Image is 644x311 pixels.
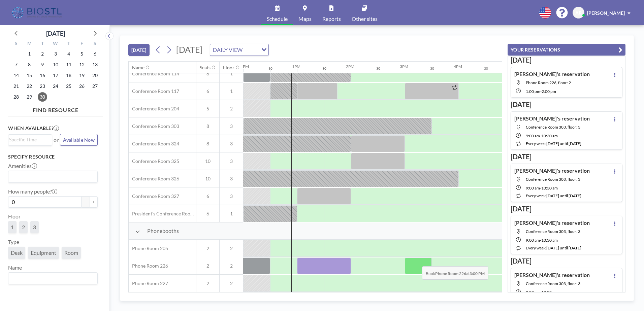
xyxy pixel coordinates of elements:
span: Saturday, September 13, 2025 [90,60,100,69]
div: 12PM [238,64,249,69]
button: Available Now [60,134,98,146]
div: Name [132,65,144,71]
span: Wednesday, September 24, 2025 [51,81,60,91]
input: Search for option [9,274,94,283]
span: Saturday, September 6, 2025 [90,49,100,59]
h4: [PERSON_NAME]'s reservation [514,272,590,278]
span: Friday, September 5, 2025 [77,49,87,59]
div: W [49,40,62,48]
span: Thursday, September 25, 2025 [64,81,73,91]
span: Maps [298,16,312,22]
span: 10:30 AM [541,238,558,243]
div: T [62,40,75,48]
span: 3 [220,158,243,164]
span: 1 [220,211,243,217]
label: Type [8,239,19,245]
span: Schedule [267,16,288,22]
h3: [DATE] [511,100,622,109]
span: Conference Room 303, floor: 3 [526,229,580,234]
span: every week [DATE] until [DATE] [526,193,581,198]
span: - [540,89,542,94]
span: 8 [196,141,219,147]
input: Search for option [9,172,94,181]
span: Monday, September 22, 2025 [25,81,34,91]
span: DAILY VIEW [212,45,244,54]
span: 9:00 AM [526,238,540,243]
span: Conference Room 303, floor: 3 [526,281,580,286]
span: - [540,290,541,295]
span: every week [DATE] until [DATE] [526,141,581,146]
span: 2 [196,245,219,251]
span: Sunday, September 14, 2025 [11,71,21,80]
span: Desk [11,249,23,256]
span: 2 [220,106,243,112]
span: 1 [11,224,14,230]
div: S [10,40,23,48]
label: How many people? [8,188,57,195]
span: [PERSON_NAME] [587,10,625,16]
span: 10 [196,158,219,164]
span: Friday, September 19, 2025 [77,71,87,80]
span: Equipment [31,249,56,256]
span: Conference Room 327 [129,193,179,199]
span: 3 [33,224,36,230]
span: 9:00 AM [526,290,540,295]
span: 5 [196,106,219,112]
div: 30 [430,66,434,71]
span: or [54,137,59,143]
span: Saturday, September 20, 2025 [90,71,100,80]
span: 2 [196,280,219,286]
div: Search for option [8,135,52,145]
h3: [DATE] [511,205,622,213]
span: President's Conference Room - 109 [129,211,196,217]
label: Name [8,264,22,271]
div: Floor [223,65,234,71]
span: 8 [196,123,219,129]
span: Tuesday, September 30, 2025 [38,92,47,102]
div: 4PM [454,64,462,69]
span: Book at [422,266,488,280]
span: 2 [220,263,243,269]
span: Sunday, September 21, 2025 [11,81,21,91]
b: 3:00 PM [470,271,485,276]
span: 6 [196,211,219,217]
span: Monday, September 1, 2025 [25,49,34,59]
span: 2 [196,263,219,269]
h4: FIND RESOURCE [8,104,103,113]
span: 10:30 AM [541,185,558,191]
span: Conference Room 324 [129,141,179,147]
span: Other sites [352,16,378,22]
input: Search for option [9,136,48,143]
span: Phone Room 205 [129,245,168,251]
span: Sunday, September 28, 2025 [11,92,21,102]
span: 3 [220,193,243,199]
b: Phone Room 226 [435,271,466,276]
div: Search for option [8,273,97,284]
span: 6 [196,88,219,94]
span: Conference Room 303, floor: 3 [526,177,580,182]
span: 1 [220,88,243,94]
span: Saturday, September 27, 2025 [90,81,100,91]
div: T [36,40,49,48]
label: Floor [8,213,21,220]
span: 3 [220,176,243,182]
span: - [540,185,541,191]
span: every week [DATE] until [DATE] [526,245,581,250]
span: 2:00 PM [542,89,556,94]
span: Conference Room 303 [129,123,179,129]
span: 8 [196,71,219,77]
span: 10:30 AM [541,290,558,295]
span: 3 [220,141,243,147]
h4: [PERSON_NAME]'s reservation [514,115,590,122]
div: [DATE] [46,29,65,38]
div: M [23,40,36,48]
div: 30 [484,66,488,71]
span: Reports [322,16,341,22]
span: Conference Room 303, floor: 3 [526,125,580,130]
span: Tuesday, September 16, 2025 [38,71,47,80]
span: Phone Room 226, floor: 2 [526,80,571,85]
h4: [PERSON_NAME]'s reservation [514,219,590,226]
span: Sunday, September 7, 2025 [11,60,21,69]
span: Monday, September 8, 2025 [25,60,34,69]
h3: Specify resource [8,154,98,160]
